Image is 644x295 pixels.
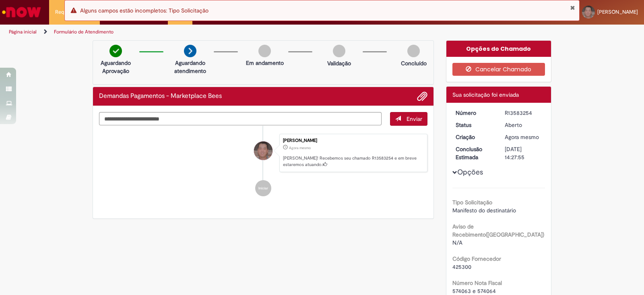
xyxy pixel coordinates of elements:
h2: Demandas Pagamentos - Marketplace Bees Histórico de tíquete [99,93,222,100]
p: Aguardando Aprovação [96,59,135,75]
p: Concluído [401,59,427,67]
span: Requisições [55,8,83,16]
a: Página inicial [9,29,37,35]
span: N/A [452,239,462,246]
b: Aviso de Recebimento([GEOGRAPHIC_DATA]) [452,223,544,238]
p: Aguardando atendimento [171,59,210,75]
a: Formulário de Atendimento [54,29,114,35]
div: [PERSON_NAME] [283,138,423,143]
span: Agora mesmo [505,133,539,141]
ul: Trilhas de página [6,25,423,39]
div: [DATE] 14:27:55 [505,145,542,161]
textarea: Digite sua mensagem aqui... [99,112,382,126]
img: check-circle-green.png [109,45,122,57]
span: Sua solicitação foi enviada [452,91,519,98]
dt: Criação [450,133,499,141]
dt: Conclusão Estimada [450,145,499,161]
ul: Histórico de tíquete [99,126,427,205]
span: 425300 [452,263,471,270]
img: arrow-next.png [184,45,196,57]
button: Enviar [390,112,427,126]
div: R13583254 [505,109,542,117]
span: Enviar [407,115,422,123]
img: img-circle-grey.png [333,45,345,57]
span: Manifesto do destinatário [452,207,516,214]
time: 30/09/2025 17:27:52 [289,145,311,150]
button: Cancelar Chamado [452,63,545,76]
b: Número Nota Fiscal [452,279,502,287]
span: Agora mesmo [289,145,311,150]
div: Aberto [505,121,542,129]
li: Daniel Moreira [99,134,427,172]
img: img-circle-grey.png [407,45,420,57]
p: Em andamento [246,59,284,67]
dt: Status [450,121,499,129]
b: Tipo Solicitação [452,199,492,206]
div: Daniel Moreira [254,141,272,160]
img: img-circle-grey.png [258,45,271,57]
dt: Número [450,109,499,117]
b: Código Fornecedor [452,255,501,262]
span: [PERSON_NAME] [597,8,638,15]
span: 574063 e 574064 [452,287,496,295]
button: Fechar Notificação [570,4,575,11]
button: Adicionar anexos [417,91,427,102]
p: Validação [327,59,351,67]
div: 30/09/2025 17:27:52 [505,133,542,141]
p: [PERSON_NAME]! Recebemos seu chamado R13583254 e em breve estaremos atuando. [283,155,423,168]
span: Alguns campos estão incompletos: Tipo Solicitação [80,7,208,14]
div: Opções do Chamado [446,41,551,57]
img: ServiceNow [1,4,42,20]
